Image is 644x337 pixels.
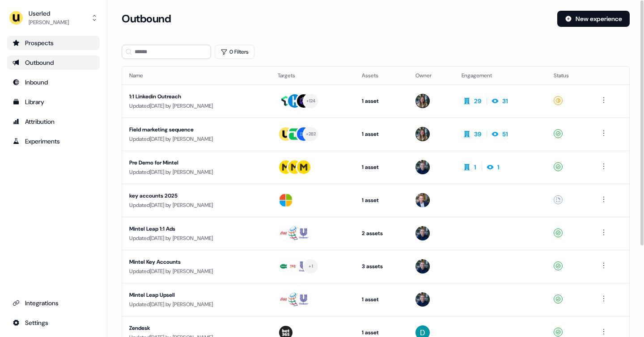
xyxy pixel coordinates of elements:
[362,163,401,172] div: 1 asset
[474,163,476,172] div: 1
[129,324,263,333] div: Zendesk
[129,135,263,143] div: Updated [DATE] by [PERSON_NAME]
[29,9,69,18] div: Userled
[7,7,100,29] button: Userled[PERSON_NAME]
[7,95,100,109] a: Go to templates
[474,130,481,139] div: 39
[13,117,94,126] div: Attribution
[415,193,430,207] img: Yann
[129,191,263,200] div: key accounts 2025
[129,234,263,243] div: Updated [DATE] by [PERSON_NAME]
[215,45,254,59] button: 0 Filters
[306,130,316,138] div: + 282
[502,130,508,139] div: 51
[7,36,100,50] a: Go to prospects
[13,299,94,308] div: Integrations
[547,67,591,84] th: Status
[13,58,94,67] div: Outbound
[306,97,316,105] div: + 124
[13,318,94,327] div: Settings
[362,262,401,271] div: 3 assets
[129,257,263,266] div: Mintel Key Accounts
[129,92,263,101] div: 1:1 Linkedin Outreach
[415,292,430,307] img: James
[129,224,263,233] div: Mintel Leap 1:1 Ads
[13,97,94,106] div: Library
[129,168,263,177] div: Updated [DATE] by [PERSON_NAME]
[122,67,271,84] th: Name
[362,130,401,139] div: 1 asset
[7,134,100,148] a: Go to experiments
[362,229,401,238] div: 2 assets
[13,38,94,47] div: Prospects
[497,163,500,172] div: 1
[129,291,263,299] div: Mintel Leap Upsell
[7,316,100,330] a: Go to integrations
[355,67,408,84] th: Assets
[7,114,100,129] a: Go to attribution
[415,127,430,141] img: Charlotte
[502,97,508,105] div: 31
[309,262,313,270] div: + 1
[362,196,401,205] div: 1 asset
[415,160,430,174] img: James
[129,300,263,309] div: Updated [DATE] by [PERSON_NAME]
[13,137,94,146] div: Experiments
[129,201,263,210] div: Updated [DATE] by [PERSON_NAME]
[271,67,355,84] th: Targets
[474,97,481,105] div: 29
[129,125,263,134] div: Field marketing sequence
[13,78,94,87] div: Inbound
[129,158,263,167] div: Pre Demo for Mintel
[129,101,263,110] div: Updated [DATE] by [PERSON_NAME]
[7,55,100,70] a: Go to outbound experience
[7,75,100,89] a: Go to Inbound
[362,328,401,337] div: 1 asset
[29,18,69,27] div: [PERSON_NAME]
[454,67,547,84] th: Engagement
[122,12,171,25] h3: Outbound
[415,259,430,274] img: James
[129,267,263,276] div: Updated [DATE] by [PERSON_NAME]
[362,97,401,105] div: 1 asset
[408,67,454,84] th: Owner
[415,226,430,240] img: James
[7,296,100,310] a: Go to integrations
[415,94,430,108] img: Charlotte
[362,295,401,304] div: 1 asset
[557,11,630,27] button: New experience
